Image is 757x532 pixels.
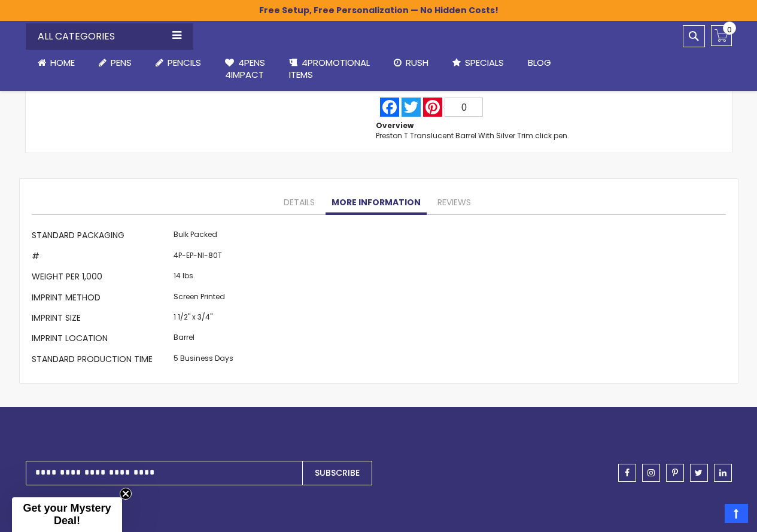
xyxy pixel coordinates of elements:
[642,464,660,482] a: instagram
[23,502,111,527] span: Get your Mystery Deal!
[725,504,748,523] a: Top
[32,268,171,288] th: Weight per 1,000
[87,50,144,76] a: Pens
[289,56,370,81] span: 4PROMOTIONAL ITEMS
[120,488,132,500] button: Close teaser
[302,461,372,485] button: Subscribe
[376,131,569,141] div: Preston T Translucent Barrel With Silver Trim click pen.
[690,464,708,482] a: twitter
[719,469,726,477] span: linkedin
[376,120,414,130] strong: Overview
[277,50,382,89] a: 4PROMOTIONALITEMS
[111,56,132,69] span: Pens
[144,50,213,76] a: Pencils
[625,469,630,477] span: facebook
[171,350,236,370] td: 5 Business Days
[618,464,636,482] a: facebook
[406,56,428,69] span: Rush
[672,469,678,477] span: pinterest
[400,98,422,117] a: Twitter
[516,50,563,76] a: Blog
[32,309,171,329] th: Imprint Size
[225,56,265,81] span: 4Pens 4impact
[168,56,201,69] span: Pencils
[431,191,477,215] a: Reviews
[50,56,75,69] span: Home
[326,191,427,215] a: More Information
[213,50,277,89] a: 4Pens4impact
[727,24,732,35] span: 0
[26,23,193,50] div: All Categories
[647,469,655,477] span: instagram
[422,98,484,117] a: Pinterest0
[315,467,360,479] span: Subscribe
[32,350,171,370] th: Standard Production Time
[171,268,236,288] td: 14 lbs.
[32,227,171,247] th: Standard Packaging
[171,330,236,350] td: Barrel
[382,50,440,76] a: Rush
[461,102,467,113] span: 0
[32,330,171,350] th: Imprint Location
[171,247,236,267] td: 4P-EP-NI-80T
[26,50,87,76] a: Home
[32,288,171,309] th: Imprint Method
[711,25,732,46] a: 0
[12,497,122,532] div: Get your Mystery Deal!Close teaser
[714,464,732,482] a: linkedin
[465,56,504,69] span: Specials
[440,50,516,76] a: Specials
[528,56,551,69] span: Blog
[32,247,171,267] th: #
[379,98,400,117] a: Facebook
[171,309,236,329] td: 1 1/2" x 3/4"
[171,288,236,309] td: Screen Printed
[695,469,703,477] span: twitter
[278,191,321,215] a: Details
[171,227,236,247] td: Bulk Packed
[666,464,684,482] a: pinterest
